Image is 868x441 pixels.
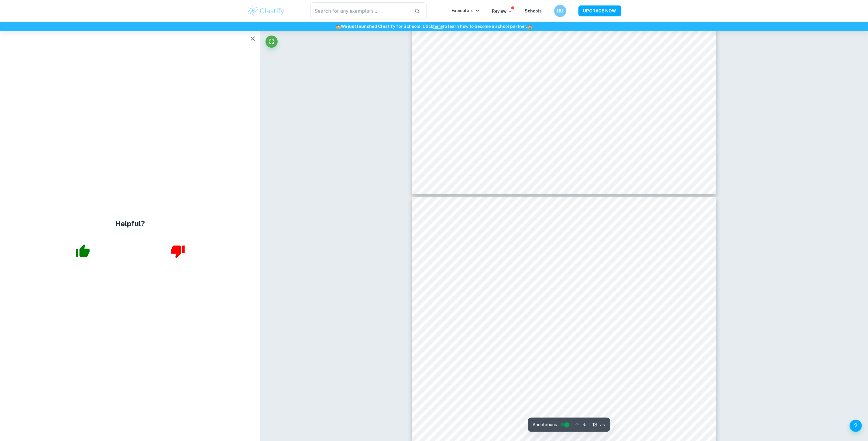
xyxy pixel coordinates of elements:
[1,23,867,30] h6: We just launched Clastify for Schools. Click to learn how to become a school partner.
[115,218,145,229] h4: Helpful?
[247,5,286,17] img: Clastify logo
[310,2,410,19] input: Search for any exemplars...
[557,8,564,14] h6: HU
[527,24,532,29] span: 🏫
[452,7,480,14] p: Exemplars
[578,5,621,16] button: UPGRADE NOW
[266,36,278,48] button: Fullscreen
[600,422,605,428] span: / 16
[492,8,513,15] p: Review
[525,9,542,13] a: Schools
[533,422,557,428] span: Annotations
[554,5,566,17] button: HU
[850,420,862,432] button: Help and Feedback
[433,24,443,29] a: here
[336,24,341,29] span: 🏫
